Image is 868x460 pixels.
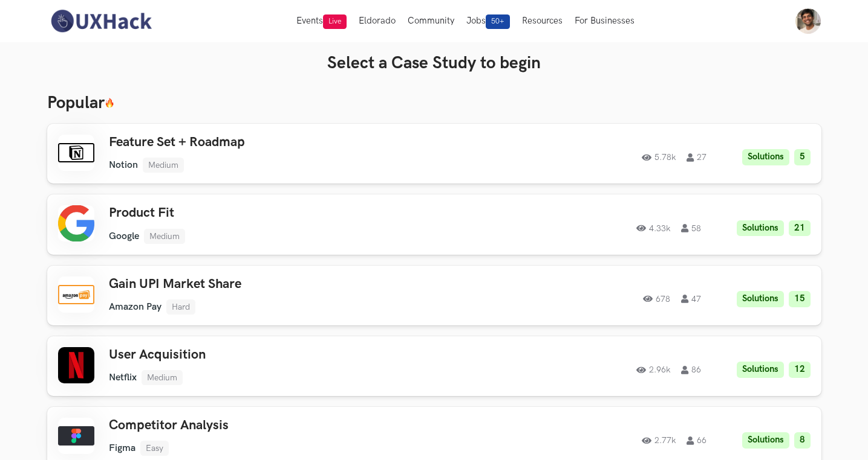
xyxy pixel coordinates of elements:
li: Solutions [737,291,784,307]
span: 27 [687,153,706,162]
h3: Select a Case Study to begin [47,53,821,74]
span: 2.77k [642,436,676,445]
li: 15 [789,291,811,307]
a: Product FitGoogleMedium4.33k58Solutions21 [47,194,821,254]
span: 678 [643,295,670,303]
li: 12 [789,362,811,378]
li: 8 [794,432,811,449]
li: Solutions [737,220,784,237]
span: 4.33k [636,224,670,232]
li: 21 [789,220,811,237]
a: User AcquisitionNetflixMedium2.96k86Solutions12 [47,336,821,396]
li: Figma [109,442,135,454]
span: 5.78k [642,153,676,162]
li: Medium [144,229,185,244]
h3: Popular [47,93,821,113]
img: UXHack-logo.png [47,8,155,34]
li: Solutions [737,362,784,378]
span: 66 [687,436,706,445]
li: Solutions [742,432,789,449]
li: Easy [140,441,169,456]
li: Medium [143,158,184,173]
h3: Competitor Analysis [109,418,452,433]
span: 50+ [486,14,510,29]
h3: Feature Set + Roadmap [109,135,452,150]
a: Gain UPI Market ShareAmazon PayHard67847Solutions15 [47,266,821,325]
li: 5 [794,149,811,165]
h3: User Acquisition [109,347,452,363]
li: Hard [166,299,195,315]
h3: Product Fit [109,205,452,221]
li: Solutions [742,149,789,165]
li: Amazon Pay [109,301,162,313]
span: Live [323,14,347,29]
li: Netflix [109,372,137,383]
img: Your profile pic [795,8,821,34]
li: Google [109,231,139,242]
span: 47 [681,295,701,303]
a: Feature Set + RoadmapNotionMedium5.78k27Solutions5 [47,124,821,184]
span: 86 [681,366,701,374]
h3: Gain UPI Market Share [109,276,452,292]
li: Medium [142,370,183,385]
img: 🔥 [105,98,114,108]
li: Notion [109,159,138,171]
span: 2.96k [636,366,670,374]
span: 58 [681,224,701,232]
